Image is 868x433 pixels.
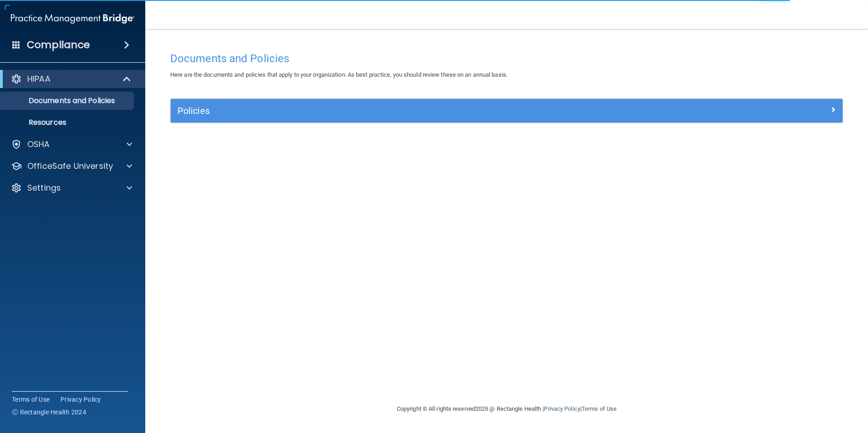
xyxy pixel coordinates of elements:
[170,53,843,64] h4: Documents and Policies
[341,394,672,423] div: Copyright © All rights reserved 2025 @ Rectangle Health | |
[27,39,90,51] h4: Compliance
[11,182,132,193] a: Settings
[12,395,49,404] a: Terms of Use
[582,405,616,412] a: Terms of Use
[27,182,61,193] p: Settings
[11,10,134,28] img: PMB logo
[6,96,130,105] p: Documents and Policies
[6,118,130,127] p: Resources
[12,408,86,417] span: Ⓒ Rectangle Health 2024
[27,139,50,150] p: OSHA
[178,103,836,118] a: Policies
[27,74,50,84] p: HIPAA
[27,161,113,172] p: OfficeSafe University
[178,106,668,116] h5: Policies
[544,405,580,412] a: Privacy Policy
[170,71,508,78] span: Here are the documents and policies that apply to your organization. As best practice, you should...
[11,139,132,150] a: OSHA
[11,161,132,172] a: OfficeSafe University
[60,395,101,404] a: Privacy Policy
[11,74,132,84] a: HIPAA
